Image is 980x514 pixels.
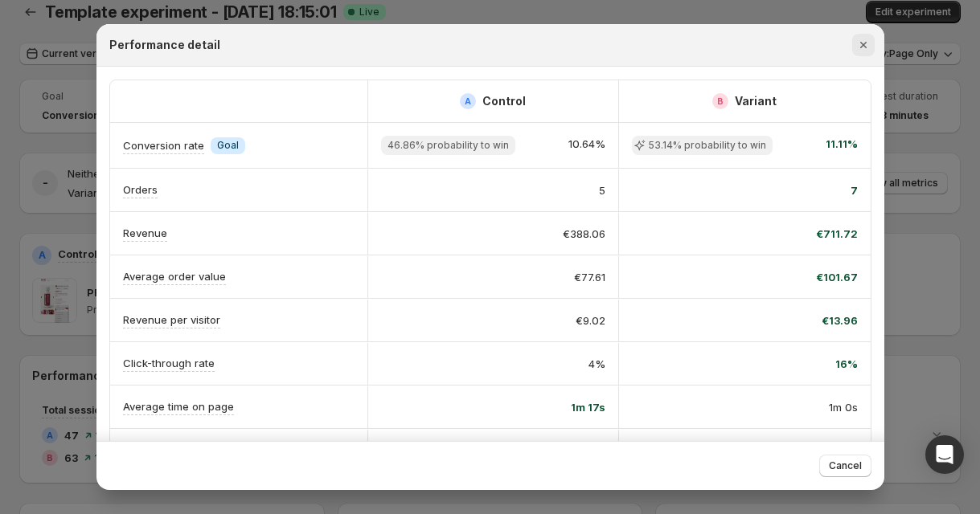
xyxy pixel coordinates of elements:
span: 1m 17s [571,399,605,415]
p: Conversion rate [123,137,204,153]
span: 5 [599,182,605,198]
p: Orders [123,182,158,198]
span: 7 [851,182,858,198]
span: 1m 0s [829,399,858,415]
h2: Performance detail [109,37,220,53]
h2: A [465,96,471,106]
h2: Variant [735,93,777,109]
button: Close [852,34,875,56]
span: 46.86% probability to win [387,139,509,152]
span: Goal [217,139,239,152]
button: Cancel [819,455,871,477]
span: €101.67 [816,269,858,285]
h2: B [717,96,724,106]
p: Revenue [123,225,167,241]
p: Average time on page [123,398,234,414]
p: Revenue per visitor [123,312,220,328]
p: Click-through rate [123,355,215,371]
span: Cancel [829,459,862,472]
span: €388.06 [563,226,605,242]
h2: Control [482,93,526,109]
p: Average order value [123,268,226,284]
span: €13.96 [822,312,858,328]
span: 53.14% probability to win [648,139,766,152]
span: 11.11% [826,136,858,155]
span: 4% [588,356,605,372]
div: Open Intercom Messenger [925,435,964,474]
span: €77.61 [574,269,605,285]
span: €711.72 [816,226,858,242]
span: 10.64% [568,136,605,155]
span: 16% [835,356,858,372]
span: €9.02 [576,312,605,328]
